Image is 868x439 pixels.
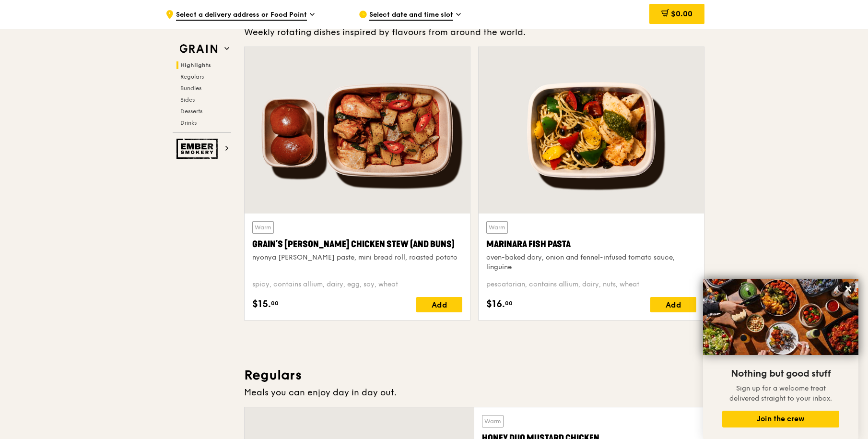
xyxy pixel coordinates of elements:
[180,119,197,126] span: Drinks
[731,368,831,380] span: Nothing but good stuff
[252,221,274,234] div: Warm
[482,415,504,427] div: Warm
[176,40,221,58] img: Grain web logo
[722,411,839,427] button: Join the crew
[486,280,696,289] div: pescatarian, contains allium, dairy, nuts, wheat
[729,384,832,403] span: Sign up for a welcome treat delivered straight to your inbox.
[271,299,279,307] span: 00
[841,281,856,297] button: Close
[176,10,307,21] span: Select a delivery address or Food Point
[176,139,221,159] img: Ember Smokery web logo
[703,279,858,355] img: DSC07876-Edit02-Large.jpeg
[180,85,201,92] span: Bundles
[505,299,513,307] span: 00
[180,96,195,103] span: Sides
[180,62,211,69] span: Highlights
[252,253,462,262] div: nyonya [PERSON_NAME] paste, mini bread roll, roasted potato
[244,367,704,384] h3: Regulars
[486,237,696,251] div: Marinara Fish Pasta
[369,10,453,21] span: Select date and time slot
[486,253,696,272] div: oven-baked dory, onion and fennel-infused tomato sauce, linguine
[244,25,704,39] div: Weekly rotating dishes inspired by flavours from around the world.
[486,297,505,311] span: $16.
[180,73,204,80] span: Regulars
[650,297,696,312] div: Add
[252,237,462,251] div: Grain's [PERSON_NAME] Chicken Stew (and buns)
[244,386,704,399] div: Meals you can enjoy day in day out.
[486,221,508,234] div: Warm
[416,297,462,312] div: Add
[180,108,202,115] span: Desserts
[252,297,271,311] span: $15.
[671,9,692,18] span: $0.00
[252,280,462,289] div: spicy, contains allium, dairy, egg, soy, wheat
